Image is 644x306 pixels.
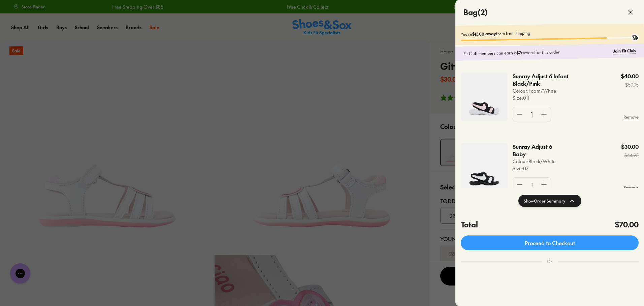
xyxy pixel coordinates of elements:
[461,278,639,296] iframe: PayPal-paypal
[526,178,537,192] div: 1
[463,48,610,57] p: Fit Club members can earn a reward for this order.
[472,31,496,37] b: $15.00 away
[463,7,488,18] h4: Bag ( 2 )
[513,87,597,94] p: Colour: Foam/White
[621,73,639,80] p: $40.00
[461,235,639,250] a: Proceed to Checkout
[513,94,597,101] p: Size : 011
[461,73,507,121] img: 4-431770.jpg
[516,50,521,55] b: $7
[513,158,567,165] p: Colour: Black/White
[3,2,24,23] button: Gorgias live chat
[513,143,556,158] p: Sunray Adjust 6 Baby
[621,152,639,159] s: $44.95
[621,143,639,150] p: $30.00
[542,253,558,270] div: OR
[621,81,639,88] s: $59.95
[613,48,636,54] a: Join Fit Club
[461,143,507,191] img: 4-468263.jpg
[461,28,639,37] p: You're from free shipping
[461,219,478,230] h4: Total
[615,219,639,230] h4: $70.00
[518,195,581,207] button: ShowOrder Summary
[513,165,567,172] p: Size : 07
[513,73,580,87] p: Sunray Adjust 6 Infant Black/Pink
[526,107,537,122] div: 1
